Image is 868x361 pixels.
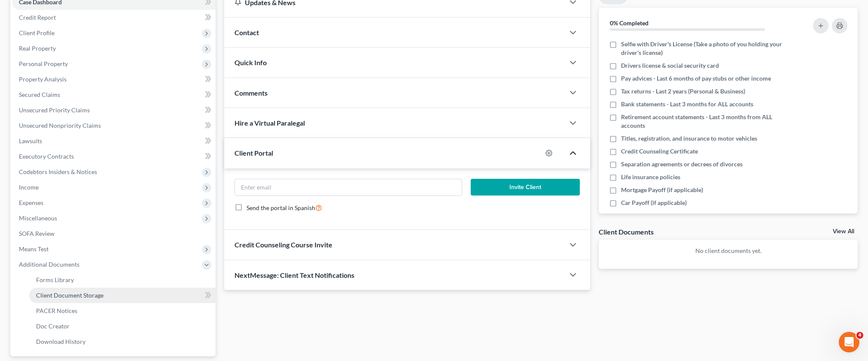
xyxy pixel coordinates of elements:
span: Real Property [19,45,56,52]
span: Send the portal in Spanish [247,204,315,211]
a: Executory Contracts [12,149,216,164]
a: Property Analysis [12,72,216,87]
span: Credit Report [19,14,56,21]
span: Credit Counseling Certificate [621,147,698,156]
span: Secured Claims [19,91,60,98]
span: Tax returns - Last 2 years (Personal & Business) [621,87,745,96]
input: Enter email [235,179,461,196]
span: Client Document Storage [36,292,104,299]
span: Retirement account statements - Last 3 months from ALL accounts [621,113,786,130]
a: Lawsuits [12,133,216,149]
span: Client Portal [235,149,273,157]
span: Lawsuits [19,137,42,144]
span: Personal Property [19,60,68,67]
span: Drivers license & social security card [621,61,719,70]
span: Mortgage Payoff (if applicable) [621,186,703,194]
a: Client Document Storage [29,288,216,303]
span: Car Payoff (if applicable) [621,199,687,207]
span: Forms Library [36,276,74,283]
a: View All [833,229,854,235]
a: Unsecured Priority Claims [12,102,216,118]
span: Unsecured Nonpriority Claims [19,122,101,129]
span: Life insurance policies [621,173,680,181]
span: Doc Creator [36,322,70,330]
strong: 0% Completed [610,19,649,27]
div: Client Documents [599,227,654,236]
span: Pay advices - Last 6 months of pay stubs or other income [621,74,771,83]
span: Credit Counseling Course Invite [235,241,332,249]
span: Property Analysis [19,75,67,83]
span: NextMessage: Client Text Notifications [235,271,354,279]
span: PACER Notices [36,307,77,314]
a: Doc Creator [29,319,216,334]
a: Download History [29,334,216,349]
a: SOFA Review [12,226,216,241]
button: Invite Client [471,179,580,196]
span: Executory Contracts [19,153,74,160]
span: Titles, registration, and insurance to motor vehicles [621,134,757,143]
span: Client Profile [19,29,55,36]
span: Additional Documents [19,261,79,268]
span: Download History [36,338,85,345]
span: Separation agreements or decrees of divorces [621,160,743,168]
span: Contact [235,28,259,36]
span: Comments [235,89,268,97]
span: Means Test [19,245,49,253]
span: Expenses [19,199,43,206]
iframe: Intercom live chat [839,332,859,352]
span: Miscellaneous [19,214,57,222]
a: PACER Notices [29,303,216,319]
span: Hire a Virtual Paralegal [235,119,305,127]
span: SOFA Review [19,230,55,237]
a: Forms Library [29,272,216,288]
a: Unsecured Nonpriority Claims [12,118,216,133]
span: 4 [856,332,863,339]
span: Bank statements - Last 3 months for ALL accounts [621,100,753,108]
span: Selfie with Driver's License (Take a photo of you holding your driver's license) [621,40,786,57]
a: Secured Claims [12,87,216,102]
a: Credit Report [12,10,216,25]
span: Quick Info [235,58,267,66]
span: Codebtors Insiders & Notices [19,168,97,175]
span: Unsecured Priority Claims [19,106,90,114]
p: No client documents yet. [606,247,851,255]
span: Income [19,184,39,191]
